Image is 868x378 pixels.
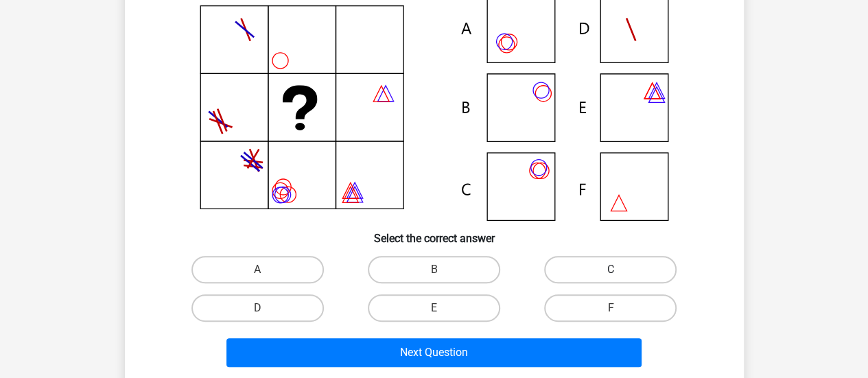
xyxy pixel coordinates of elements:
label: B [368,256,500,283]
label: E [368,294,500,322]
h6: Select the correct answer [147,221,722,245]
label: F [544,294,677,322]
label: A [191,256,324,283]
label: C [544,256,677,283]
button: Next Question [226,338,642,367]
label: D [191,294,324,322]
